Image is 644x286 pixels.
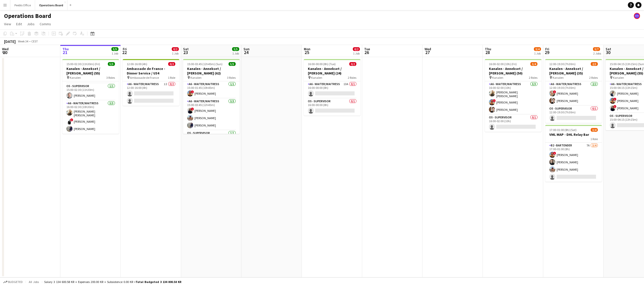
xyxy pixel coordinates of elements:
span: Kanalen [311,76,322,80]
app-card-role: O5 - SUPERVISOR0/116:00-02:00 (10h) [485,115,541,132]
span: 2/3 [591,62,598,66]
a: Edit [14,21,24,27]
span: 23 [182,49,189,55]
span: Sat [183,47,189,51]
span: Kanalen [553,76,564,80]
app-card-role: A6 - WAITER/WAITRESS1I0/212:00-16:00 (4h) [123,81,179,106]
h3: Kanalen - Annekset / [PERSON_NAME] (50) [485,66,541,75]
app-card-role: B2 - BARTENDER7A3/417:00-01:00 (8h)![PERSON_NAME][PERSON_NAME][PERSON_NAME] [545,143,602,182]
span: ! [493,99,496,102]
app-card-role: A6 - WAITER/WAITRESS3/316:00-02:30 (10h30m)[PERSON_NAME] [PERSON_NAME] [PERSON_NAME]![PERSON_NAME... [62,100,119,134]
h3: Ambassade de France - Dinner Service / U34 [123,66,179,75]
app-job-card: 15:00-03:45 (12h45m) (Sun)5/5Kanalen - Annekset / [PERSON_NAME] (62) Kanalen3 RolesA6 - WAITER/WA... [183,59,240,134]
div: [DATE] [4,39,16,44]
span: 5/5 [108,62,115,66]
span: 17:00-01:00 (8h) (Sat) [549,128,577,132]
h3: VML MAP - DHL Relay Bar [545,132,602,137]
app-card-role: A6 - WAITER/WAITRESS13A0/116:00-00:00 (8h) [304,81,360,98]
span: Sun [243,47,250,51]
span: Wed [425,47,431,51]
app-job-card: 16:00-00:00 (8h) (Tue)0/2Kanalen - Annekset / [PERSON_NAME] (24) Kanalen2 RolesA6 - WAITER/WAITRE... [304,59,360,116]
span: 2 Roles [529,76,537,80]
div: 1 Job [112,51,118,55]
div: 2 Jobs [593,51,601,55]
span: Fri [545,47,549,51]
span: ! [191,90,194,93]
span: 0/2 [172,47,179,51]
span: 5/5 [229,62,236,66]
span: Tue [364,47,370,51]
h3: Kanalen - Annekset / [PERSON_NAME] (35) [545,66,602,75]
span: 12:00-16:00 (4h) [127,62,147,66]
span: Comms [40,22,51,26]
span: 0/2 [353,47,360,51]
span: 15:00-03:45 (12h45m) (Sun) [187,62,222,66]
span: 2 Roles [589,76,598,80]
span: Jobs [27,22,35,26]
h3: Kanalen - Annekset / [PERSON_NAME] (62) [183,66,240,75]
app-job-card: 16:00-02:00 (10h) (Fri)3/4Kanalen - Annekset / [PERSON_NAME] (50) Kanalen2 RolesA6 - WAITER/WAITR... [485,59,541,132]
app-card-role: O5 - SUPERVISOR1/1 [183,130,240,147]
span: ! [553,152,556,155]
span: 0/2 [349,62,356,66]
app-job-card: 17:00-01:00 (8h) (Sat)3/4VML MAP - DHL Relay Bar1 RoleB2 - BARTENDER7A3/417:00-01:00 (8h)![PERSON... [545,125,602,182]
app-job-card: 12:00-19:30 (7h30m)2/3Kanalen - Annekset / [PERSON_NAME] (35) Kanalen2 RolesA6 - WAITER/WAITRESS2... [545,59,602,123]
div: 1 Job [172,51,179,55]
span: ! [613,98,616,101]
div: Salary 3 134 600.58 KR + Expenses 200.00 KR + Subsistence 0.00 KR = [44,280,181,284]
div: CEST [31,39,38,43]
button: Peebls Office [10,0,35,10]
span: Total Budgeted 3 134 800.58 KR [136,280,181,284]
span: Ambassade de France [130,76,159,80]
span: Sat [606,47,611,51]
a: View [2,21,13,27]
span: 5/5 [232,47,239,51]
div: 1 Job [353,51,360,55]
span: Week 34 [17,39,29,43]
span: 3/4 [530,62,537,66]
h1: Operations Board [4,12,51,20]
button: Operations Board [35,0,67,10]
span: 20 [1,49,9,55]
span: 24 [243,49,250,55]
span: Kanalen [613,76,624,80]
span: 5/5 [111,47,118,51]
a: Comms [38,21,53,27]
span: 28 [484,49,491,55]
a: Jobs [25,21,37,27]
span: 3/4 [591,128,598,132]
span: 3/4 [534,47,541,51]
div: 1 Job [232,51,239,55]
span: Wed [2,47,9,51]
span: 15:00-02:30 (11h30m) (Fri) [66,62,100,66]
app-card-role: A6 - WAITER/WAITRESS2/212:00-19:30 (7h30m)![PERSON_NAME][PERSON_NAME] [545,81,602,106]
span: 1 Role [168,76,175,80]
app-card-role: A6 - WAITER/WAITRESS3/315:00-03:45 (12h45m)![PERSON_NAME][PERSON_NAME][PERSON_NAME] [183,98,240,130]
span: 2 Roles [348,76,356,80]
span: 3 Roles [106,76,115,80]
app-card-role: O5 - SUPERVISOR1/115:00-02:30 (11h30m)[PERSON_NAME] [62,83,119,100]
span: 21 [62,49,69,55]
div: 1 Job [534,51,541,55]
span: 26 [363,49,370,55]
span: Mon [304,47,310,51]
span: ! [191,108,194,111]
app-card-role: O5 - SUPERVISOR0/112:00-19:30 (7h30m) [545,106,602,123]
h3: Kanalen - Annekset / [PERSON_NAME] (55) [62,66,119,75]
app-job-card: 15:00-02:30 (11h30m) (Fri)5/5Kanalen - Annekset / [PERSON_NAME] (55) Kanalen3 RolesA6 - WAITER/WA... [62,59,119,134]
span: Kanalen [70,76,81,80]
span: 25 [303,49,310,55]
span: 27 [424,49,431,55]
button: Budgeted [3,279,23,285]
span: Thu [485,47,491,51]
span: ! [70,118,73,121]
app-job-card: 12:00-16:00 (4h)0/2Ambassade de France - Dinner Service / U34 Ambassade de France1 RoleA6 - WAITE... [123,59,179,106]
span: 3 Roles [227,76,236,80]
span: ! [553,90,556,93]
